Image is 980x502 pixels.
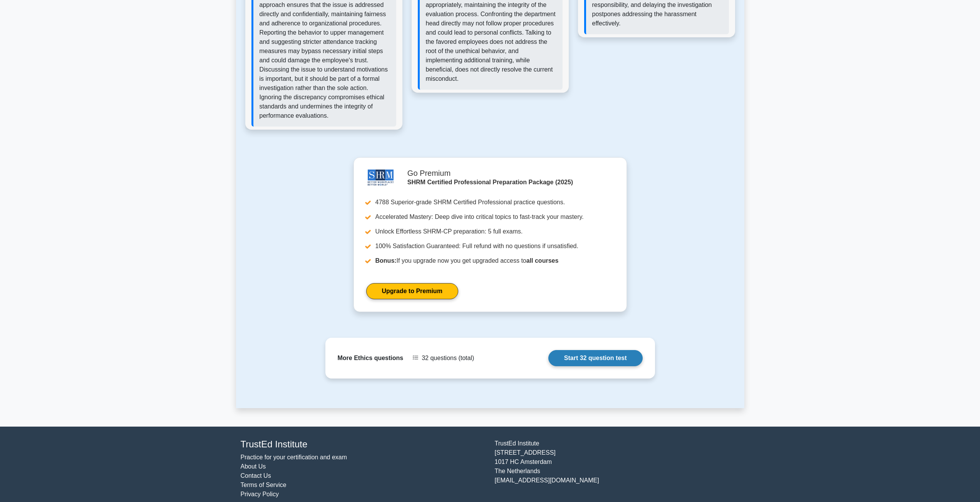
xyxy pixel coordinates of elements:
[241,454,347,460] a: Practice for your certification and exam
[366,283,458,299] a: Upgrade to Premium
[241,491,279,497] a: Privacy Policy
[241,472,271,479] a: Contact Us
[241,463,266,470] a: About Us
[548,350,643,366] a: Start 32 question test
[241,439,486,450] h4: TrustEd Institute
[241,482,286,488] a: Terms of Service
[490,439,744,499] div: TrustEd Institute [STREET_ADDRESS] 1017 HC Amsterdam The Netherlands [EMAIL_ADDRESS][DOMAIN_NAME]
